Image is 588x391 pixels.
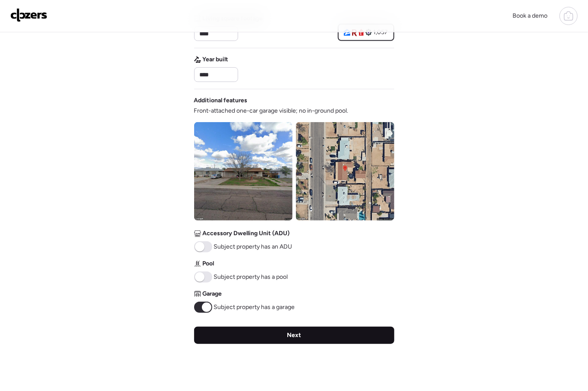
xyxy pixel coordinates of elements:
[203,229,290,238] span: Accessory Dwelling Unit (ADU)
[194,107,349,115] span: Front-attached one-car garage visible; no in-ground pool.
[194,96,248,105] span: Additional features
[203,259,214,268] span: Pool
[203,55,229,64] span: Year built
[203,290,222,298] span: Garage
[513,12,547,19] span: Book a demo
[214,243,292,251] span: Subject property has an ADU
[214,303,295,312] span: Subject property has a garage
[287,331,301,340] span: Next
[374,28,388,37] span: 1,057
[10,8,47,22] img: Logo
[214,273,288,281] span: Subject property has a pool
